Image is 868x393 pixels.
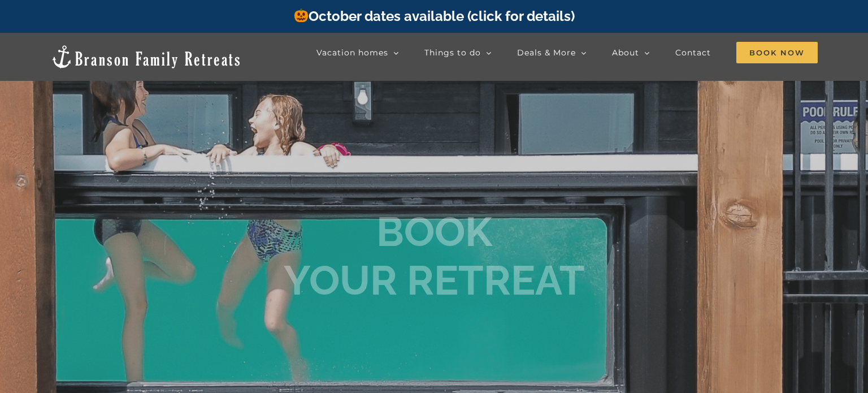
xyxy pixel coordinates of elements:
[50,44,242,70] img: Branson Family Retreats Logo
[612,41,650,64] a: About
[675,41,711,64] a: Contact
[517,49,576,57] span: Deals & More
[612,49,639,57] span: About
[316,49,388,57] span: Vacation homes
[675,49,711,57] span: Contact
[293,8,575,24] a: October dates available (click for details)
[424,49,481,57] span: Things to do
[424,41,492,64] a: Things to do
[284,207,585,304] b: BOOK YOUR RETREAT
[736,41,818,64] a: Book Now
[736,42,818,63] span: Book Now
[517,41,587,64] a: Deals & More
[294,8,308,22] img: 🎃
[316,41,818,64] nav: Main Menu
[316,41,399,64] a: Vacation homes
